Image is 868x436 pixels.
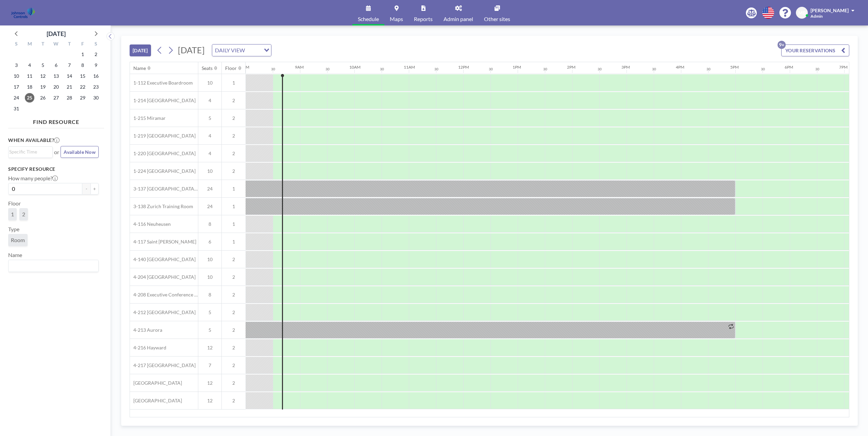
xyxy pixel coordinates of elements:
[222,150,246,157] span: 2
[621,65,630,70] div: 3PM
[222,362,246,368] span: 2
[61,146,99,158] button: Available Now
[271,67,275,71] div: 30
[76,40,89,49] div: F
[8,166,99,172] h3: Specify resource
[50,40,63,49] div: W
[198,221,221,227] span: 8
[598,67,602,71] div: 30
[815,67,819,71] div: 30
[676,65,684,70] div: 4PM
[25,71,34,81] span: Monday, August 11, 2025
[91,60,101,70] span: Saturday, August 9, 2025
[10,40,23,49] div: S
[22,211,25,218] span: 2
[489,67,493,71] div: 30
[130,309,196,315] span: 4-212 [GEOGRAPHIC_DATA]
[65,60,74,70] span: Thursday, August 7, 2025
[222,327,246,333] span: 2
[38,82,48,92] span: Tuesday, August 19, 2025
[130,168,196,174] span: 1-224 [GEOGRAPHIC_DATA]
[349,65,361,70] div: 10AM
[25,93,34,103] span: Monday, August 25, 2025
[38,71,48,81] span: Tuesday, August 12, 2025
[212,44,271,56] div: Search for option
[222,115,246,121] span: 2
[811,7,849,13] span: [PERSON_NAME]
[130,380,182,386] span: [GEOGRAPHIC_DATA]
[198,97,221,104] span: 4
[325,67,330,71] div: 30
[222,133,246,139] span: 2
[9,147,52,157] div: Search for option
[36,40,50,49] div: T
[839,65,848,70] div: 7PM
[8,226,19,233] label: Type
[12,104,21,113] span: Sunday, August 31, 2025
[198,150,221,157] span: 4
[761,67,765,71] div: 30
[51,93,61,103] span: Wednesday, August 27, 2025
[65,93,74,103] span: Thursday, August 28, 2025
[130,239,196,245] span: 4-117 Saint [PERSON_NAME]
[133,65,146,71] div: Name
[222,239,246,245] span: 1
[130,327,162,333] span: 4-213 Aurora
[513,65,521,70] div: 1PM
[198,133,221,139] span: 4
[11,6,35,20] img: organization-logo
[130,133,196,139] span: 1-219 [GEOGRAPHIC_DATA]
[130,362,196,368] span: 4-217 [GEOGRAPHIC_DATA]
[652,67,656,71] div: 30
[222,380,246,386] span: 2
[91,71,101,81] span: Saturday, August 16, 2025
[130,150,196,157] span: 1-220 [GEOGRAPHIC_DATA]
[781,44,849,56] button: YOUR RESERVATIONS9+
[222,80,246,86] span: 1
[198,168,221,174] span: 10
[64,149,96,155] span: Available Now
[222,274,246,280] span: 2
[198,309,221,315] span: 5
[63,40,76,49] div: T
[198,274,221,280] span: 10
[25,82,34,92] span: Monday, August 18, 2025
[12,60,21,70] span: Sunday, August 3, 2025
[8,116,104,125] h4: FIND RESOURCE
[38,93,48,103] span: Tuesday, August 26, 2025
[51,71,61,81] span: Wednesday, August 13, 2025
[706,67,711,71] div: 30
[78,82,87,92] span: Friday, August 22, 2025
[202,65,213,71] div: Seats
[444,16,473,22] span: Admin panel
[785,65,793,70] div: 6PM
[12,71,21,81] span: Sunday, August 10, 2025
[130,221,171,227] span: 4-116 Neuheusen
[91,50,101,59] span: Saturday, August 2, 2025
[778,41,786,49] p: 9+
[90,183,99,195] button: +
[130,115,166,121] span: 1-215 Miramar
[198,380,221,386] span: 12
[25,60,34,70] span: Monday, August 4, 2025
[38,60,48,70] span: Tuesday, August 5, 2025
[54,149,59,156] span: or
[458,65,469,70] div: 12PM
[8,200,21,207] label: Floor
[78,71,87,81] span: Friday, August 15, 2025
[798,10,806,16] span: MB
[295,65,304,70] div: 9AM
[130,274,196,280] span: 4-204 [GEOGRAPHIC_DATA]
[91,82,101,92] span: Saturday, August 23, 2025
[78,93,87,103] span: Friday, August 29, 2025
[222,221,246,227] span: 1
[380,67,384,71] div: 30
[23,40,36,49] div: M
[130,203,193,210] span: 3-138 Zurich Training Room
[198,256,221,262] span: 10
[222,256,246,262] span: 2
[484,16,510,22] span: Other sites
[198,327,221,333] span: 5
[198,80,221,86] span: 10
[8,252,22,258] label: Name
